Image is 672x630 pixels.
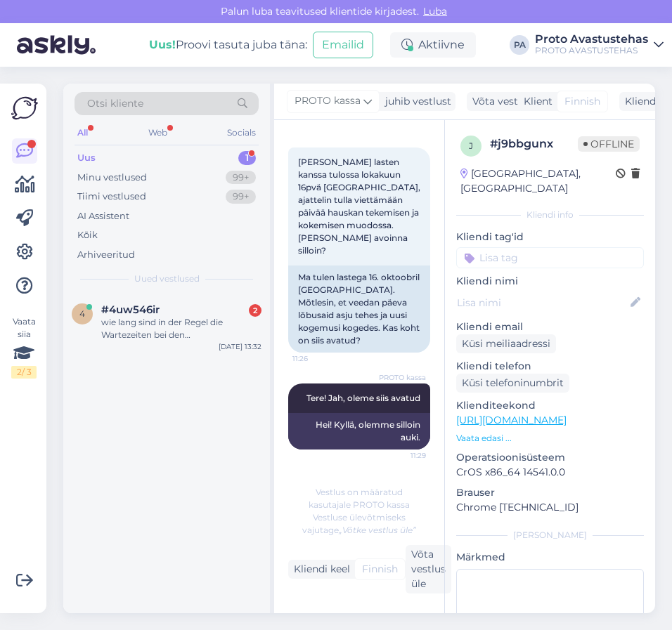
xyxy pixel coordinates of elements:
p: Märkmed [456,550,644,565]
i: „Võtke vestlus üle” [339,525,416,535]
div: Proto Avastustehas [535,34,648,45]
div: 2 [249,304,261,317]
span: Tere! Jah, oleme siis avatud [306,393,420,403]
div: PROTO AVASTUSTEHAS [535,45,648,56]
div: Võta vestlus üle [467,92,555,111]
div: Vaata siia [11,315,37,379]
div: 1 [238,151,256,165]
span: 11:29 [373,450,426,461]
a: Proto AvastustehasPROTO AVASTUSTEHAS [535,34,664,56]
div: PA [510,35,529,55]
span: #4uw546ir [101,303,160,316]
div: Web [146,124,170,142]
div: Küsi telefoninumbrit [456,374,569,393]
span: j [469,140,473,151]
div: wie lang sind in der Regel die Wartezeiten bei den [PERSON_NAME]? [101,316,261,341]
span: Finnish [362,562,398,577]
span: Finnish [564,94,600,109]
div: Kliendi keel [288,562,350,577]
span: 11:26 [292,353,345,364]
div: juhib vestlust [380,94,451,109]
button: Emailid [313,32,373,58]
div: Võta vestlus üle [406,545,451,593]
p: Klienditeekond [456,398,644,413]
p: Kliendi nimi [456,274,644,289]
p: CrOS x86_64 14541.0.0 [456,465,644,480]
span: PROTO kassa [373,372,426,383]
div: [DATE] 13:32 [219,341,261,352]
div: Minu vestlused [77,171,147,185]
span: Luba [419,5,451,18]
div: Klient [518,94,553,109]
span: Offline [578,136,640,152]
div: Uus [77,151,96,165]
div: 99+ [226,190,256,204]
div: Ma tulen lastega 16. oktoobril [GEOGRAPHIC_DATA]. Mõtlesin, et veedan päeva lõbusaid asju tehes j... [288,265,430,353]
div: # j9bbgunx [490,136,578,152]
div: [GEOGRAPHIC_DATA], [GEOGRAPHIC_DATA] [460,166,616,196]
span: Vestlus on määratud kasutajale PROTO kassa [309,487,410,510]
span: Otsi kliente [87,96,143,111]
span: 4 [79,308,85,319]
div: Küsi meiliaadressi [456,334,556,353]
div: Kliendi info [456,209,644,221]
p: Kliendi email [456,320,644,334]
div: Aktiivne [390,32,476,58]
div: Socials [224,124,259,142]
p: Operatsioonisüsteem [456,450,644,465]
p: Kliendi tag'id [456,230,644,244]
div: [PERSON_NAME] [456,529,644,542]
p: Kliendi telefon [456,359,644,374]
div: Tiimi vestlused [77,190,146,204]
div: Proovi tasuta juba täna: [149,37,307,53]
span: [PERSON_NAME] lasten kanssa tulossa lokakuun 16pvä [GEOGRAPHIC_DATA], ajattelin tulla viettämään ... [298,157,422,256]
p: Vaata edasi ... [456,432,644,445]
p: Chrome [TECHNICAL_ID] [456,500,644,515]
input: Lisa tag [456,247,644,268]
div: 99+ [226,171,256,185]
img: Askly Logo [11,95,38,122]
input: Lisa nimi [457,295,628,310]
span: Uued vestlused [134,273,200,285]
div: Hei! Kyllä, olemme silloin auki. [288,413,430,449]
div: AI Assistent [77,209,129,223]
span: Vestluse ülevõtmiseks vajutage [302,512,416,535]
p: Brauser [456,485,644,500]
span: PROTO kassa [295,93,361,109]
div: 2 / 3 [11,366,37,379]
div: All [75,124,91,142]
div: Kõik [77,228,98,242]
div: Arhiveeritud [77,248,135,262]
b: Uus! [149,38,176,51]
a: [URL][DOMAIN_NAME] [456,414,567,426]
